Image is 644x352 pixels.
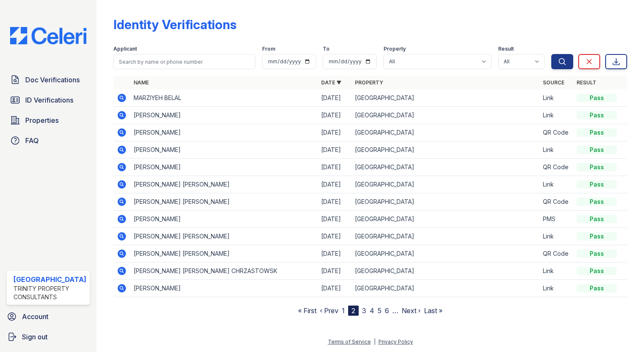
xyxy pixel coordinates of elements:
[130,159,318,176] td: [PERSON_NAME]
[130,176,318,193] td: [PERSON_NAME] [PERSON_NAME]
[539,193,573,211] td: QR Code
[543,79,564,86] a: Source
[424,306,443,315] a: Last »
[318,89,352,107] td: [DATE]
[130,107,318,124] td: [PERSON_NAME]
[113,17,236,32] div: Identity Verifications
[22,332,48,342] span: Sign out
[539,245,573,263] td: QR Code
[352,159,539,176] td: [GEOGRAPHIC_DATA]
[342,306,345,315] a: 1
[318,159,352,176] td: [DATE]
[539,211,573,228] td: PMS
[402,306,421,315] a: Next ›
[320,306,338,315] a: ‹ Prev
[318,245,352,263] td: [DATE]
[352,193,539,211] td: [GEOGRAPHIC_DATA]
[25,135,39,146] span: FAQ
[130,124,318,141] td: [PERSON_NAME]
[7,112,90,129] a: Properties
[577,267,617,275] div: Pass
[577,180,617,189] div: Pass
[318,263,352,280] td: [DATE]
[318,211,352,228] td: [DATE]
[352,280,539,297] td: [GEOGRAPHIC_DATA]
[355,79,383,86] a: Property
[577,146,617,154] div: Pass
[577,79,596,86] a: Result
[539,263,573,280] td: Link
[577,284,617,292] div: Pass
[3,328,93,345] a: Sign out
[130,141,318,159] td: [PERSON_NAME]
[352,141,539,159] td: [GEOGRAPHIC_DATA]
[539,107,573,124] td: Link
[498,46,514,52] label: Result
[392,306,398,316] span: …
[385,306,389,315] a: 6
[378,338,413,345] a: Privacy Policy
[318,176,352,193] td: [DATE]
[352,107,539,124] td: [GEOGRAPHIC_DATA]
[7,71,90,88] a: Doc Verifications
[539,159,573,176] td: QR Code
[130,193,318,211] td: [PERSON_NAME] [PERSON_NAME]
[539,176,573,193] td: Link
[352,89,539,107] td: [GEOGRAPHIC_DATA]
[539,141,573,159] td: Link
[539,228,573,245] td: Link
[22,311,48,322] span: Account
[352,263,539,280] td: [GEOGRAPHIC_DATA]
[577,94,617,102] div: Pass
[3,308,93,325] a: Account
[318,228,352,245] td: [DATE]
[370,306,374,315] a: 4
[374,338,376,345] div: |
[539,124,573,141] td: QR Code
[7,132,90,149] a: FAQ
[130,228,318,245] td: [PERSON_NAME] [PERSON_NAME]
[318,280,352,297] td: [DATE]
[298,306,317,315] a: « First
[113,54,255,69] input: Search by name or phone number
[352,245,539,263] td: [GEOGRAPHIC_DATA]
[378,306,381,315] a: 5
[577,249,617,258] div: Pass
[25,95,73,105] span: ID Verifications
[323,46,330,52] label: To
[13,284,86,301] div: Trinity Property Consultants
[539,89,573,107] td: Link
[352,176,539,193] td: [GEOGRAPHIC_DATA]
[384,46,406,52] label: Property
[577,128,617,137] div: Pass
[130,89,318,107] td: MARZIYEH BELAL
[25,115,59,125] span: Properties
[7,92,90,108] a: ID Verifications
[577,215,617,223] div: Pass
[262,46,275,52] label: From
[130,263,318,280] td: [PERSON_NAME] [PERSON_NAME] CHRZASTOWSK
[25,75,80,85] span: Doc Verifications
[3,27,93,44] img: CE_Logo_Blue-a8612792a0a2168367f1c8372b55b34899dd931a85d93a1a3d3e32e68fde9ad4.png
[130,245,318,263] td: [PERSON_NAME] [PERSON_NAME]
[352,124,539,141] td: [GEOGRAPHIC_DATA]
[134,79,149,86] a: Name
[539,280,573,297] td: Link
[577,232,617,241] div: Pass
[577,163,617,171] div: Pass
[352,228,539,245] td: [GEOGRAPHIC_DATA]
[130,211,318,228] td: [PERSON_NAME]
[577,198,617,206] div: Pass
[352,211,539,228] td: [GEOGRAPHIC_DATA]
[318,141,352,159] td: [DATE]
[362,306,366,315] a: 3
[318,124,352,141] td: [DATE]
[321,79,341,86] a: Date ▼
[318,107,352,124] td: [DATE]
[318,193,352,211] td: [DATE]
[13,274,86,284] div: [GEOGRAPHIC_DATA]
[577,111,617,119] div: Pass
[113,46,137,52] label: Applicant
[130,280,318,297] td: [PERSON_NAME]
